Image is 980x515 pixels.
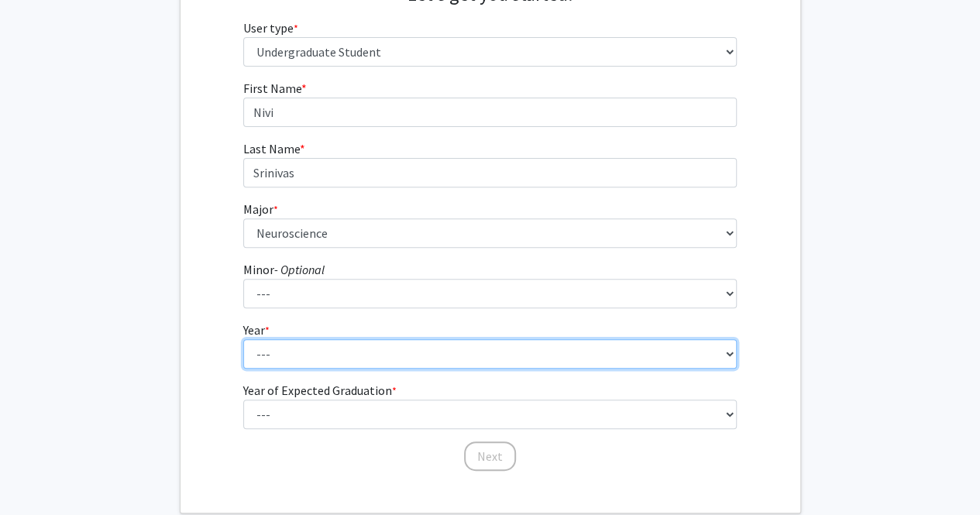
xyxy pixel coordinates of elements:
label: User type [243,19,298,37]
label: Year [243,321,270,339]
label: Minor [243,260,325,279]
label: Major [243,200,278,218]
i: - Optional [274,262,325,277]
span: First Name [243,81,301,96]
button: Next [464,441,516,471]
iframe: Chat [12,445,66,503]
span: Last Name [243,141,300,156]
label: Year of Expected Graduation [243,381,397,400]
